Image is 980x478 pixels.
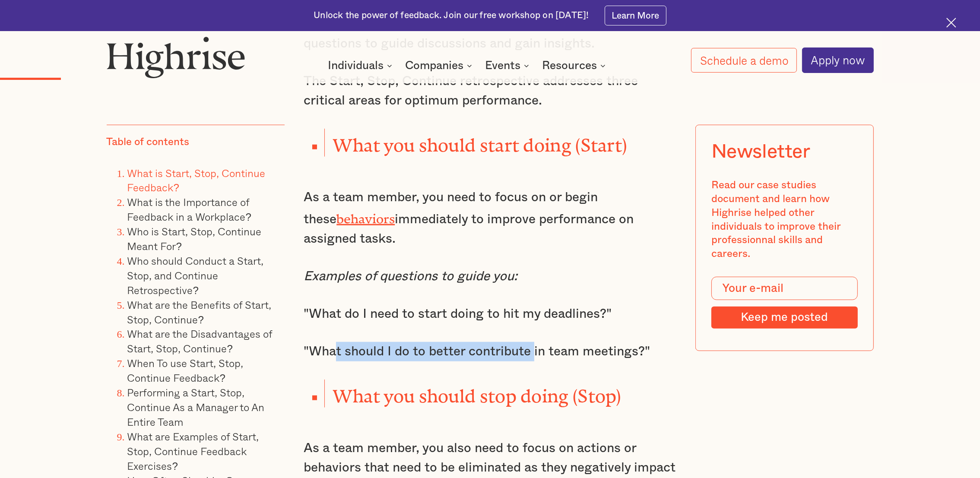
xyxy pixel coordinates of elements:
em: Examples of questions to guide you: [304,270,517,283]
div: Events [485,60,532,71]
a: What are the Disadvantages of Start, Stop, Continue? [127,326,273,356]
div: Individuals [328,60,384,71]
a: What is the Importance of Feedback in a Workplace? [127,194,251,225]
a: behaviors [336,211,395,220]
div: Read our case studies document and learn how Highrise helped other individuals to improve their p... [711,178,858,261]
form: Modal Form [711,277,858,328]
p: "What do I need to start doing to hit my deadlines?" [304,304,676,324]
a: Apply now [802,47,874,73]
img: Highrise logo [107,36,245,78]
a: Who should Conduct a Start, Stop, and Continue Retrospective? [127,252,264,298]
input: Your e-mail [711,277,858,300]
p: As a team member, you need to focus on or begin these immediately to improve performance on assig... [304,188,676,249]
div: Resources [542,60,608,71]
div: Unlock the power of feedback. Join our free workshop on [DATE]! [314,9,589,22]
div: Table of contents [107,135,190,149]
strong: What you should stop doing (Stop) [333,386,621,397]
a: Schedule a demo [691,48,797,73]
a: Who is Start, Stop, Continue Meant For? [127,223,262,254]
input: Keep me posted [711,307,858,328]
a: Learn More [605,6,666,25]
div: Companies [405,60,475,71]
img: Cross icon [946,18,956,28]
a: What are the Benefits of Start, Stop, Continue? [127,296,272,327]
div: Companies [405,60,463,71]
p: "What should I do to better contribute in team meetings?" [304,342,676,361]
div: Individuals [328,60,395,71]
strong: What you should start doing (Start) [333,135,627,146]
a: When To use Start, Stop, Continue Feedback? [127,355,244,386]
div: Events [485,60,520,71]
a: What is Start, Stop, Continue Feedback? [127,165,266,195]
a: What are Examples of Start, Stop, Continue Feedback Exercises? [127,428,259,473]
div: Newsletter [711,140,810,163]
p: The Start, Stop, Continue retrospective addresses three critical areas for optimum performance. [304,72,676,111]
a: Performing a Start, Stop, Continue As a Manager to An Entire Team [127,384,265,430]
div: Resources [542,60,597,71]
